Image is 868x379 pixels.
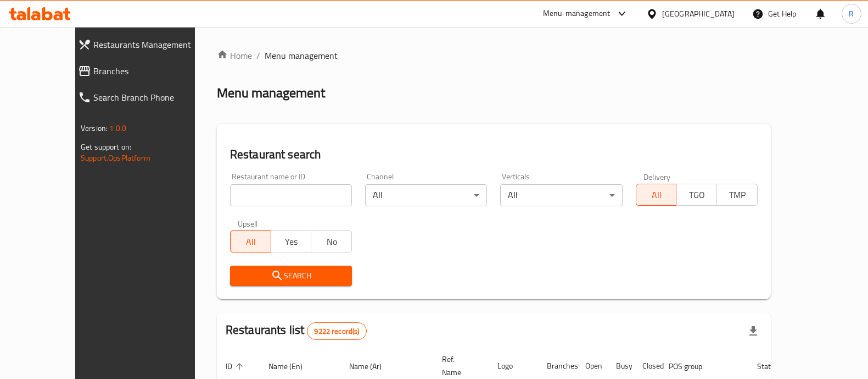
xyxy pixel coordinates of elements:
[442,353,475,379] span: Ref. Name
[230,266,352,286] button: Search
[849,8,854,20] span: R
[365,184,487,206] div: All
[716,184,758,206] button: TMP
[271,230,312,252] button: Yes
[757,360,793,373] span: Status
[235,234,267,250] span: All
[69,31,220,58] a: Restaurants Management
[230,146,758,163] h2: Restaurant search
[643,173,671,180] label: Delivery
[81,151,150,165] a: Support.OpsPlatform
[226,360,247,373] span: ID
[69,84,220,111] a: Search Branch Phone
[676,184,717,206] button: TGO
[641,187,673,203] span: All
[636,184,677,206] button: All
[669,360,716,373] span: POS group
[268,360,317,373] span: Name (En)
[349,360,396,373] span: Name (Ar)
[226,322,367,340] h2: Restaurants list
[681,187,713,203] span: TGO
[276,234,307,250] span: Yes
[93,91,211,104] span: Search Branch Phone
[81,140,131,154] span: Get support on:
[217,49,771,62] nav: breadcrumb
[740,318,766,344] div: Export file
[69,58,220,84] a: Branches
[316,234,348,250] span: No
[307,326,366,337] span: 9222 record(s)
[109,121,126,135] span: 1.0.0
[662,8,735,20] div: [GEOGRAPHIC_DATA]
[93,64,211,78] span: Branches
[265,49,338,62] span: Menu management
[721,187,753,203] span: TMP
[230,184,352,206] input: Search for restaurant name or ID..
[239,269,343,283] span: Search
[307,322,366,340] div: Total records count
[93,38,211,51] span: Restaurants Management
[230,230,271,252] button: All
[238,219,258,227] label: Upsell
[217,84,325,102] h2: Menu management
[311,230,352,252] button: No
[217,49,252,62] a: Home
[81,121,108,135] span: Version:
[256,49,260,62] li: /
[543,7,611,20] div: Menu-management
[500,184,622,206] div: All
